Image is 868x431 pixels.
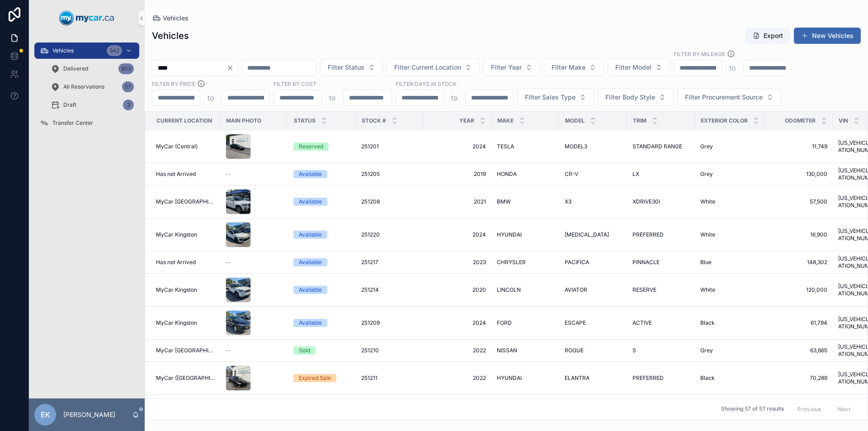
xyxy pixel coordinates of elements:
[770,171,827,178] span: 130,000
[685,93,763,102] span: Filter Procurement Source
[361,198,380,205] span: 251208
[700,143,759,150] a: Grey
[156,259,215,266] a: Has not Arrived
[156,117,212,124] span: Current Location
[293,319,350,327] a: Available
[729,62,736,73] p: to
[320,59,383,76] button: Select Button
[770,347,827,354] a: 63,665
[361,143,418,150] a: 251201
[107,45,122,56] div: 342
[156,374,215,382] span: MyCar ([GEOGRAPHIC_DATA])
[770,259,827,266] span: 148,302
[565,374,622,382] a: ELANTRA
[361,259,378,266] span: 251217
[770,319,827,327] span: 61,794
[45,79,139,95] a: All Reservations57
[293,198,350,206] a: Available
[632,374,689,382] a: PREFERRED
[565,286,587,294] span: AVIATOR
[565,171,622,178] a: CR-V
[156,198,215,205] span: MyCar [GEOGRAPHIC_DATA]
[361,171,380,178] span: 251205
[429,231,486,238] a: 2024
[565,374,590,382] span: ELANTRA
[497,117,514,124] span: Make
[700,374,715,382] span: Black
[565,319,586,327] span: ESCAPE
[156,319,197,327] span: MyCar Kingston
[361,259,418,266] a: 251217
[632,286,689,294] a: RESERVE
[632,319,652,327] span: ACTIVE
[839,117,848,124] span: VIN
[770,198,827,205] a: 57,500
[429,319,486,327] a: 2024
[429,198,486,205] a: 2021
[565,143,587,150] span: MODEL3
[299,142,323,151] div: Reserved
[632,347,689,354] a: S
[299,319,322,327] div: Available
[328,63,364,72] span: Filter Status
[118,63,134,74] div: 803
[429,171,486,178] span: 2019
[293,231,350,239] a: Available
[45,97,139,113] a: Draft3
[632,198,689,205] a: XDRIVE30I
[396,80,457,88] label: Filter Days In Stock
[497,259,526,266] span: CHRYSLER
[152,29,189,42] h1: Vehicles
[770,143,827,150] span: 11,749
[429,374,486,382] a: 2022
[361,374,377,382] span: 251211
[497,231,522,238] span: HYUNDAI
[299,258,322,266] div: Available
[226,347,283,354] a: --
[63,83,104,90] span: All Reservations
[361,231,418,238] a: 251220
[701,117,748,124] span: Exterior Color
[293,374,350,382] a: Expired Sale
[361,286,418,294] a: 251214
[700,286,715,294] span: White
[565,117,585,124] span: Model
[598,89,674,106] button: Select Button
[497,259,554,266] a: CHRYSLER
[745,28,790,44] button: Export
[674,50,725,58] label: Filter By Mileage
[156,231,197,238] span: MyCar Kingston
[605,93,655,102] span: Filter Body Style
[770,374,827,382] a: 70,289
[565,231,609,238] span: [MEDICAL_DATA]
[497,171,517,178] span: HONDA
[721,406,784,413] span: Showing 57 of 57 results
[517,89,594,106] button: Select Button
[565,286,622,294] a: AVIATOR
[45,61,139,77] a: Delivered803
[156,286,197,294] span: MyCar Kingston
[294,117,316,124] span: Status
[632,374,664,382] span: PREFERRED
[429,347,486,354] span: 2022
[451,92,458,103] p: to
[299,286,322,294] div: Available
[565,347,584,354] span: ROGUE
[700,259,759,266] a: Blue
[552,63,585,72] span: Filter Make
[152,14,189,23] a: Vehicles
[429,286,486,294] a: 2020
[497,231,554,238] a: HYUNDAI
[785,117,816,124] span: Odometer
[152,80,195,88] label: FILTER BY PRICE
[394,63,461,72] span: Filter Current Location
[700,143,713,150] span: Grey
[387,59,480,76] button: Select Button
[525,93,576,102] span: Filter Sales Type
[770,231,827,238] span: 16,900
